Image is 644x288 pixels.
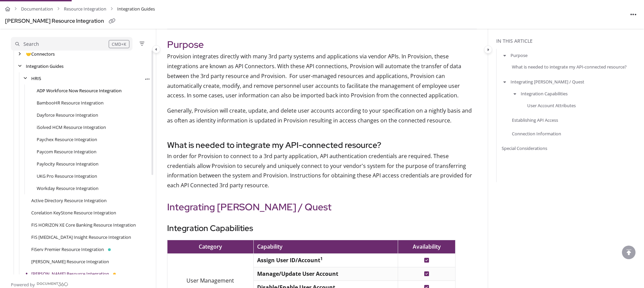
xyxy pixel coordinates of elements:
div: More options [144,75,150,82]
button: Copy link of [107,16,118,27]
div: scroll to top [622,246,636,259]
a: Corelation KeyStone Resource Integration [31,209,116,216]
a: Connectors [26,51,55,57]
span: Integration Guides [117,4,155,14]
a: UKG Pro Resource Integration [37,173,97,179]
div: arrow [16,51,23,57]
a: Special Considerations [502,145,547,152]
strong: Manage/Update User Account [257,270,338,277]
a: Purpose [511,52,527,59]
p: In order for Provision to connect to a 3rd party application, API authentication credentials are ... [167,151,477,190]
strong: Assign User ID/Account [257,256,323,264]
button: Category toggle [484,45,492,54]
a: Establishing API Access [512,116,558,123]
button: Search [11,37,132,51]
span: Capability [257,243,283,250]
button: Category toggle [152,45,160,53]
button: Article more options [628,9,639,20]
a: Documentation [21,4,53,14]
h3: Integration Capabilities [167,222,477,234]
a: FIS HORIZON XE Core Banking Resource Integration [31,222,136,228]
a: Integrating [PERSON_NAME] / Quest [511,78,584,85]
button: Filter [138,40,146,48]
p: Provision integrates directly with many 3rd party systems and applications via vendor APIs. In Pr... [167,52,477,100]
span: Availability [413,243,441,250]
a: FiServ Premier Resource Integration [31,246,104,253]
a: Integration Guides [26,63,64,70]
div: arrow [16,63,23,70]
a: What is needed to integrate my API-connected resource? [512,63,627,70]
button: arrow [512,90,518,97]
div: In this article [496,37,641,45]
a: BambooHR Resource Integration [37,99,104,106]
p: User Management [171,276,250,286]
p: Generally, Provision will create, update, and delete user accounts according to your specificatio... [167,106,477,126]
div: arrow [22,75,29,82]
span: Category [199,243,222,250]
span: 🤝 [26,51,31,57]
a: Home [5,4,10,14]
a: Paycom Resource Integration [37,148,96,155]
a: FIS IBS Insight Resource Integration [31,234,131,241]
a: Paychex Resource Integration [37,136,97,143]
h2: Integrating [PERSON_NAME] / Quest [167,200,477,214]
a: Workday Resource Integration [37,185,99,192]
div: Search [23,40,39,48]
div: CMD+K [109,40,129,48]
div: [PERSON_NAME] Resource Integration [5,16,104,26]
a: Connection Information [512,130,561,137]
a: Resource Integration [64,4,106,14]
img: Document360 [37,282,68,286]
a: Active Directory Resource Integration [31,197,107,204]
a: HRIS [31,75,41,82]
sup: 1 [320,256,323,262]
a: Integration Capabilities [521,90,568,97]
a: Dayforce Resource Integration [37,112,98,118]
a: User Account Attributes [527,102,576,109]
button: Article more options [144,75,150,82]
a: iSolved HCM Resource Integration [37,124,106,131]
a: Paylocity Resource Integration [37,160,99,167]
span: Powered by [11,281,35,288]
a: Jack Henry SilverLake Resource Integration [31,258,109,265]
button: arrow [502,78,508,85]
h3: What is needed to integrate my API-connected resource? [167,139,477,151]
button: arrow [502,52,508,59]
a: Jack Henry Symitar Resource Integration [31,270,109,277]
a: ADP Workforce Now Resource Integration [37,87,122,94]
h2: Purpose [167,37,477,52]
a: Powered by Document360 - opens in a new tab [11,280,68,288]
